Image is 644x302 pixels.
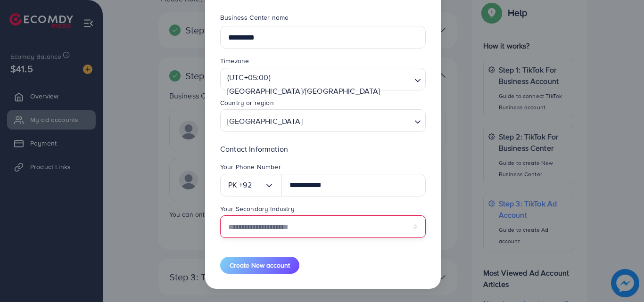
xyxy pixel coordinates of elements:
[305,112,411,130] input: Search for option
[220,204,295,213] label: Your Secondary Industry
[225,71,410,98] span: (UTC+05:00) [GEOGRAPHIC_DATA]/[GEOGRAPHIC_DATA]
[220,68,426,90] div: Search for option
[220,143,426,155] p: Contact Information
[225,113,305,130] span: [GEOGRAPHIC_DATA]
[220,56,249,65] label: Timezone
[239,178,251,192] span: +92
[228,178,237,192] span: PK
[220,109,426,132] div: Search for option
[230,261,290,270] span: Create New account
[220,257,299,274] button: Create New account
[220,162,281,171] label: Your Phone Number
[220,174,282,196] div: Search for option
[224,100,411,114] input: Search for option
[220,13,426,26] legend: Business Center name
[220,98,274,107] label: Country or region
[252,178,264,193] input: Search for option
